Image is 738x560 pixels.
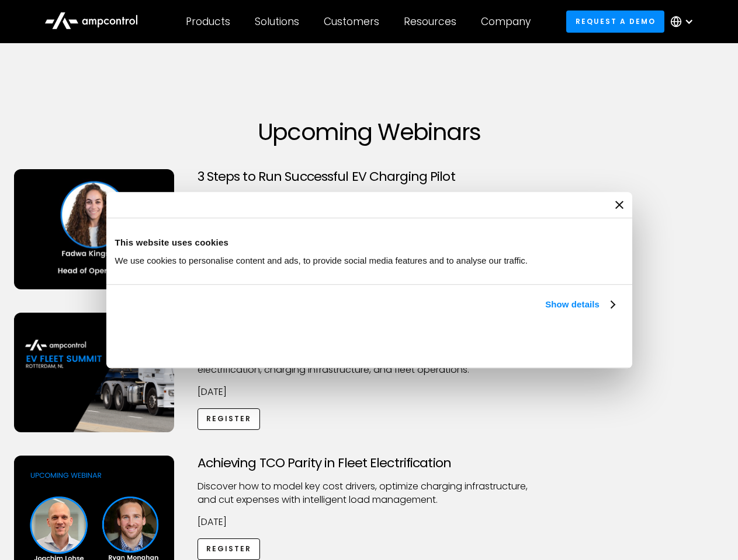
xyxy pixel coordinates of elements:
[186,15,230,28] div: Products
[255,15,299,28] div: Solutions
[198,169,541,184] h3: 3 Steps to Run Successful EV Charging Pilot
[615,201,623,209] button: Close banner
[14,118,725,146] h1: Upcoming Webinars
[115,256,528,265] span: We use cookies to personalise content and ads, to provide social media features and to analyse ou...
[198,480,541,506] p: Discover how to model key cost drivers, optimize charging infrastructure, and cut expenses with i...
[451,325,619,359] button: Okay
[404,15,456,28] div: Resources
[324,15,379,28] div: Customers
[198,538,261,560] a: Register
[198,386,541,398] p: [DATE]
[481,15,531,28] div: Company
[198,456,541,471] h3: Achieving TCO Parity in Fleet Electrification
[198,408,261,430] a: Register
[198,516,541,528] p: [DATE]
[566,10,664,32] a: Request a demo
[115,236,623,250] div: This website uses cookies
[545,297,614,311] a: Show details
